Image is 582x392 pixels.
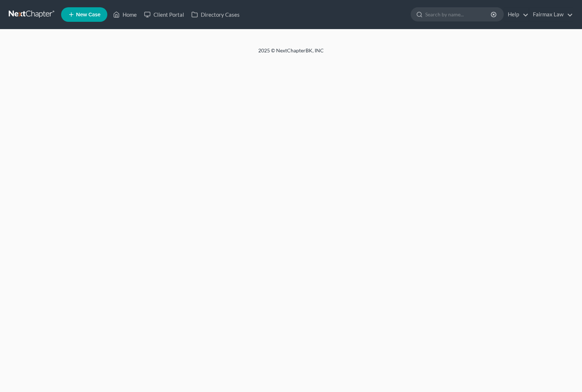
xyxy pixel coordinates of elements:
[529,8,573,21] a: Fairmax Law
[140,8,188,21] a: Client Portal
[188,8,243,21] a: Directory Cases
[109,8,140,21] a: Home
[84,47,498,60] div: 2025 © NextChapterBK, INC
[76,12,100,17] span: New Case
[425,8,492,21] input: Search by name...
[504,8,529,21] a: Help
